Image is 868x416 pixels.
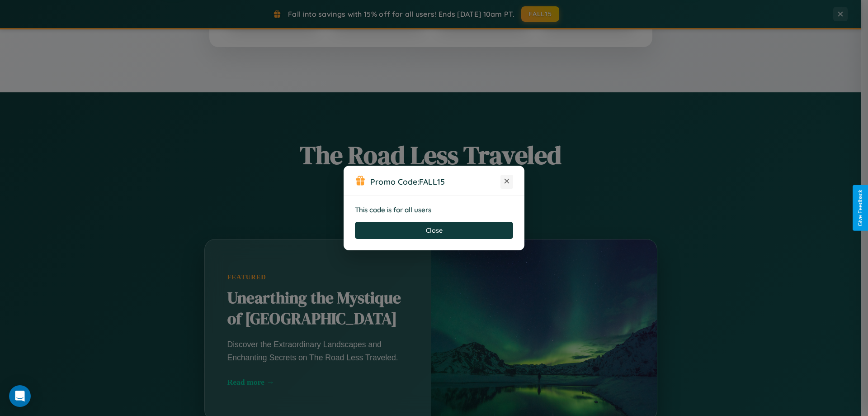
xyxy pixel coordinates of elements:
h3: Promo Code: [370,177,500,186]
div: Open Intercom Messenger [9,385,31,407]
div: Give Feedback [857,190,863,226]
b: FALL15 [419,177,445,186]
strong: This code is for all users [355,206,431,214]
button: Close [355,222,513,239]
